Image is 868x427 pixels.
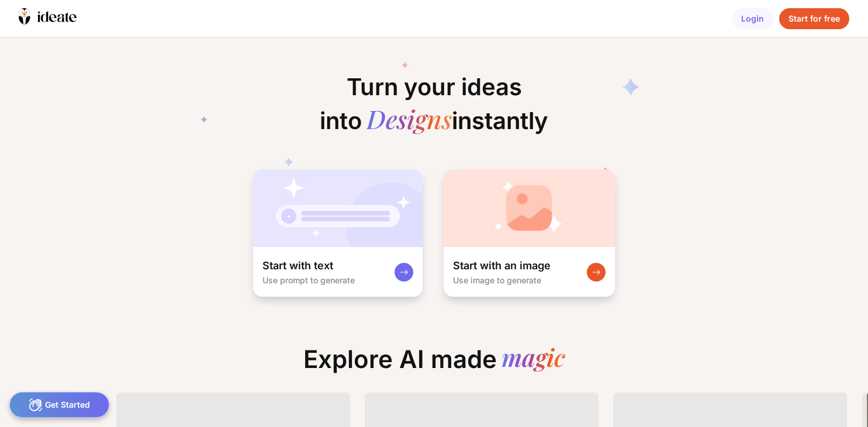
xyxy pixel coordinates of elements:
div: Start with an image [453,259,551,273]
div: Start for free [779,8,849,29]
div: Get Started [9,392,109,418]
img: startWithImageCardBg.jpg [444,169,614,247]
div: Explore AI made [294,345,575,383]
div: Use image to generate [453,275,541,285]
div: Start with text [262,259,333,273]
img: startWithTextCardBg.jpg [253,169,423,247]
div: magic [502,345,565,374]
div: Login [732,8,773,29]
div: Use prompt to generate [262,275,355,285]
